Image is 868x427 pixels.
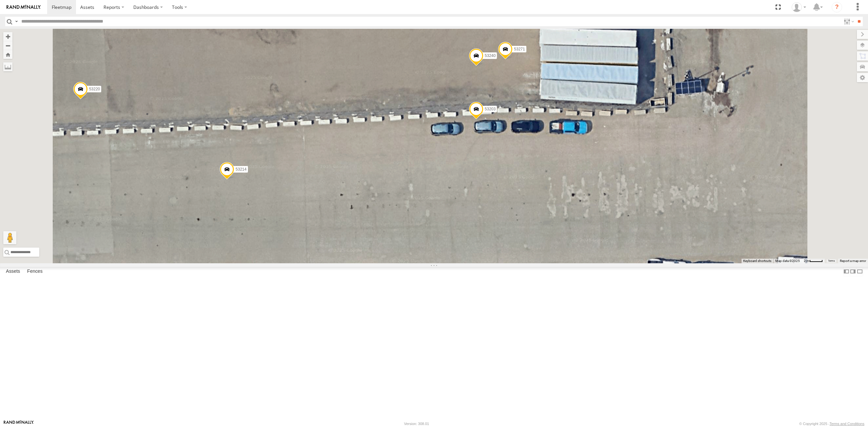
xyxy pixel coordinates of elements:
label: Map Settings [857,73,868,82]
label: Dock Summary Table to the Right [850,267,856,276]
a: Terms and Conditions [830,422,864,426]
button: Drag Pegman onto the map to open Street View [3,231,16,244]
label: Search Filter Options [841,17,855,26]
span: 2 m [804,259,809,263]
label: Assets [3,267,23,276]
span: 53220 [89,87,100,91]
span: 53214 [236,167,246,172]
label: Dock Summary Table to the Left [843,267,850,276]
span: 53271 [514,47,525,51]
button: Zoom out [3,41,12,50]
div: © Copyright 2025 - [799,422,864,426]
a: Visit our Website [4,420,34,427]
label: Hide Summary Table [857,267,863,276]
label: Search Query [14,17,19,26]
a: Report a map error [840,259,866,263]
button: Keyboard shortcuts [743,259,771,263]
span: 53203 [485,107,496,111]
button: Map Scale: 2 m per 37 pixels [802,259,825,263]
div: Version: 308.01 [404,422,429,426]
label: Measure [3,62,12,71]
span: Map data ©2025 [775,259,800,263]
button: Zoom in [3,32,12,41]
img: rand-logo.svg [7,5,41,9]
div: Miky Transport [789,2,808,12]
span: 53240 [485,53,496,58]
button: Zoom Home [3,50,12,59]
a: Terms (opens in new tab) [828,260,835,262]
label: Fences [24,267,46,276]
i: ? [832,2,842,12]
